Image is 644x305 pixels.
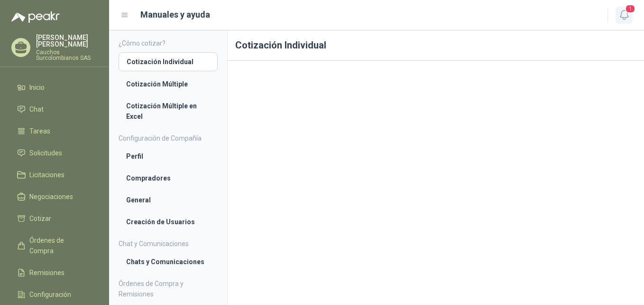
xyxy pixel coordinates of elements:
[119,253,218,271] a: Chats y Comunicaciones
[126,79,210,89] li: Cotización Múltiple
[235,68,636,294] iframe: 953374dfa75b41f38925b712e2491bfd
[29,126,50,136] span: Tareas
[625,4,635,13] span: 1
[119,191,218,209] a: General
[36,34,98,48] p: [PERSON_NAME] [PERSON_NAME]
[119,97,218,125] a: Cotización Múltiple en Excel
[119,278,218,299] h4: Órdenes de Compra y Remisiones
[11,210,98,228] a: Cotizar
[36,49,98,61] p: Cauchos Surcolombianos SAS
[140,8,210,21] h1: Manuales y ayuda
[616,7,633,24] button: 1
[126,195,210,205] li: General
[126,217,210,227] li: Creación de Usuarios
[11,122,98,140] a: Tareas
[126,151,210,162] li: Perfil
[119,147,218,165] a: Perfil
[11,188,98,206] a: Negociaciones
[29,213,51,224] span: Cotizar
[11,100,98,118] a: Chat
[11,144,98,162] a: Solicitudes
[11,11,60,23] img: Logo peakr
[126,173,210,183] li: Compradores
[11,78,98,96] a: Inicio
[11,166,98,184] a: Licitaciones
[29,82,45,93] span: Inicio
[11,286,98,304] a: Configuración
[29,170,64,180] span: Licitaciones
[11,231,98,260] a: Órdenes de Compra
[119,169,218,187] a: Compradores
[127,57,210,67] li: Cotización Individual
[119,75,218,93] a: Cotización Múltiple
[119,38,218,48] h4: ¿Cómo cotizar?
[29,104,44,114] span: Chat
[119,238,218,249] h4: Chat y Comunicaciones
[119,213,218,231] a: Creación de Usuarios
[29,267,64,278] span: Remisiones
[126,101,210,122] li: Cotización Múltiple en Excel
[29,289,71,300] span: Configuración
[228,30,644,61] h1: Cotización Individual
[126,257,210,267] li: Chats y Comunicaciones
[29,191,73,202] span: Negociaciones
[29,235,89,256] span: Órdenes de Compra
[29,148,62,158] span: Solicitudes
[11,264,98,282] a: Remisiones
[119,133,218,143] h4: Configuración de Compañía
[119,52,218,71] a: Cotización Individual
